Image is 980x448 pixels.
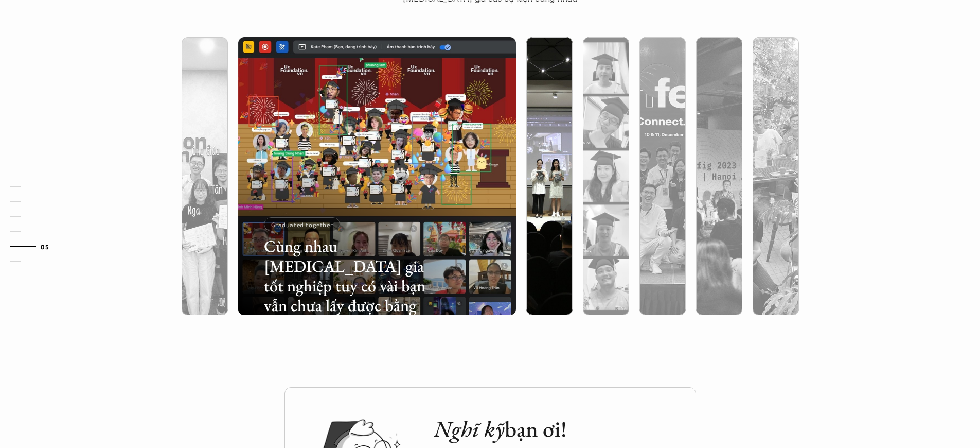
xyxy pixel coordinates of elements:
[264,236,430,316] h3: Cùng nhau [MEDICAL_DATA] gia tốt nghiệp tuy có vài bạn vẫn chưa lấy được bằng
[41,243,49,250] strong: 05
[271,221,333,228] p: Graduated together
[434,414,505,443] em: Nghĩ kỹ
[10,240,59,253] a: 05
[434,416,675,443] h2: bạn ơi!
